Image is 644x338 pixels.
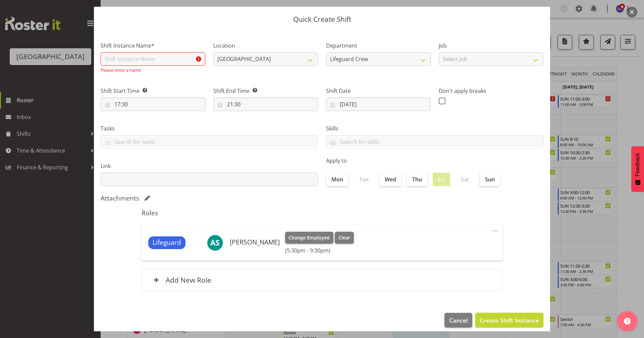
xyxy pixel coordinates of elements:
span: Change Employee [288,234,330,241]
input: Click to select... [101,98,205,111]
label: Shift End Time [213,87,318,95]
label: Sun [480,173,500,186]
label: Don't apply breaks [439,87,543,95]
span: Create Shift Instance [480,316,539,325]
button: Create Shift Instance [475,313,543,328]
label: Mon [326,173,348,186]
p: Quick Create Shift [101,16,543,23]
button: Cancel [444,313,472,328]
label: Wed [379,173,401,186]
span: Cancel [449,316,468,325]
input: Click to select... [213,98,318,111]
h6: [PERSON_NAME] [230,238,280,246]
label: Thu [407,173,427,186]
h6: (5:30pm - 9:30pm) [285,247,354,254]
button: Clear [335,232,354,244]
label: Department [326,42,431,50]
label: Sat [455,173,474,186]
h5: Attachments [101,194,139,202]
label: Shift Start Time [101,87,205,95]
span: Clear [338,234,350,241]
button: Feedback - Show survey [631,146,644,192]
h6: Add New Role [166,276,211,284]
input: Search for skills [326,136,543,147]
input: Shift Instance Name [101,52,205,66]
input: Click to select... [326,98,431,111]
label: Shift Date [326,87,431,95]
span: Lifeguard [153,238,181,247]
label: Location [213,42,318,50]
h5: Roles [142,209,502,217]
label: Fri [433,173,450,186]
label: Shift Instance Name* [101,42,205,50]
label: Skills [326,124,543,132]
label: Apply to [326,157,543,165]
label: Link [101,162,318,170]
label: Job [439,42,543,50]
button: Change Employee [285,232,334,244]
span: Feedback [635,153,641,176]
label: Tasks [101,124,318,132]
input: Search for tasks [101,136,318,147]
img: ajay-smith9852.jpg [207,235,223,251]
img: help-xxl-2.png [624,318,631,325]
label: Tue [354,173,374,186]
p: Please enter a name [101,67,205,73]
